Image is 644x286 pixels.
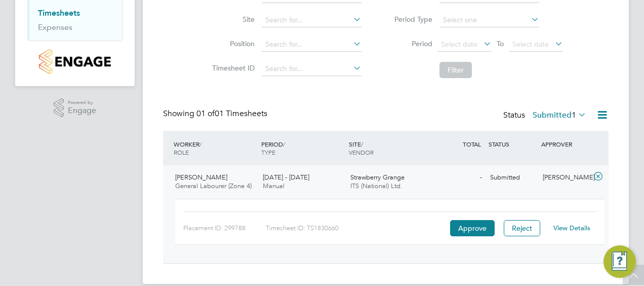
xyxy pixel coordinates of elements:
[283,140,285,148] span: /
[439,13,539,27] input: Select one
[196,109,267,119] span: 01 Timesheets
[27,49,123,74] a: Go to home page
[163,109,269,119] div: Showing
[533,110,586,120] label: Submitted
[504,220,540,236] button: Reject
[433,169,486,186] div: -
[175,173,227,182] span: [PERSON_NAME]
[209,15,255,24] label: Site
[539,135,591,153] div: APPROVER
[361,140,363,148] span: /
[486,169,539,186] div: Submitted
[199,140,202,148] span: /
[174,148,189,156] span: ROLE
[259,135,346,161] div: PERIOD
[350,173,405,182] span: Strawberry Grange
[171,135,259,161] div: WORKER
[450,220,495,236] button: Approve
[68,98,96,107] span: Powered by
[349,148,374,156] span: VENDOR
[387,39,432,48] label: Period
[38,22,72,32] a: Expenses
[463,140,481,148] span: TOTAL
[387,15,432,24] label: Period Type
[350,182,402,190] span: ITS (National) Ltd.
[553,224,590,232] a: View Details
[183,220,266,236] div: Placement ID: 299788
[266,220,448,236] div: Timesheet ID: TS1830660
[539,169,591,186] div: [PERSON_NAME]
[261,148,275,156] span: TYPE
[209,39,255,48] label: Position
[346,135,434,161] div: SITE
[39,49,110,74] img: countryside-properties-logo-retina.png
[262,13,361,27] input: Search for...
[262,38,361,52] input: Search for...
[603,245,636,278] button: Engage Resource Center
[503,109,588,123] div: Status
[54,98,97,118] a: Powered byEngage
[263,182,285,190] span: Manual
[512,40,549,49] span: Select date
[486,135,539,153] div: STATUS
[262,62,361,76] input: Search for...
[439,62,472,78] button: Filter
[68,106,96,115] span: Engage
[441,40,477,49] span: Select date
[209,63,255,73] label: Timesheet ID
[263,173,309,182] span: [DATE] - [DATE]
[38,8,80,18] a: Timesheets
[572,110,576,120] span: 1
[494,37,507,50] span: To
[175,182,252,190] span: General Labourer (Zone 4)
[196,109,215,119] span: 01 of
